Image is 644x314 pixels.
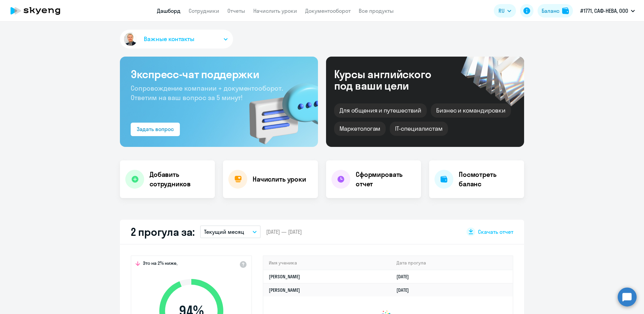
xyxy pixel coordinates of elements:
span: [DATE] — [DATE] [266,228,302,235]
div: Курсы английского под ваши цели [334,68,449,91]
button: Балансbalance [538,4,573,18]
span: Скачать отчет [478,228,513,235]
button: Задать вопрос [131,123,180,136]
button: Текущий месяц [200,225,261,238]
a: [PERSON_NAME] [269,287,300,293]
h4: Добавить сотрудников [150,170,210,189]
button: RU [494,4,516,18]
h4: Сформировать отчет [356,170,416,189]
span: Важные контакты [144,35,194,43]
a: Все продукты [359,7,394,14]
img: bg-img [239,71,318,147]
p: Текущий месяц [204,228,244,236]
div: Баланс [542,7,559,15]
button: Важные контакты [120,30,233,49]
span: Сопровождение компании + документооборот. Ответим на ваш вопрос за 5 минут! [131,84,283,102]
a: [DATE] [396,287,414,293]
div: Маркетологам [334,122,386,136]
a: Начислить уроки [253,7,297,14]
div: Задать вопрос [137,125,174,133]
div: Бизнес и командировки [431,103,511,118]
h2: 2 прогула за: [131,225,195,239]
img: balance [562,7,569,14]
a: Документооборот [305,7,351,14]
h4: Начислить уроки [253,175,306,184]
a: Сотрудники [189,7,219,14]
a: Отчеты [227,7,245,14]
a: [DATE] [396,274,414,280]
div: Для общения и путешествий [334,103,427,118]
h3: Экспресс-чат поддержки [131,67,307,81]
div: IT-специалистам [390,122,448,136]
th: Имя ученика [263,256,391,270]
a: Дашборд [157,7,181,14]
img: avatar [123,31,138,47]
span: Это на 2% ниже, [143,260,178,268]
h4: Посмотреть баланс [459,170,519,189]
button: #1771, САФ-НЕВА, ООО [577,3,638,19]
span: RU [498,7,505,15]
th: Дата прогула [391,256,513,270]
a: [PERSON_NAME] [269,274,300,280]
p: #1771, САФ-НЕВА, ООО [580,7,628,15]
